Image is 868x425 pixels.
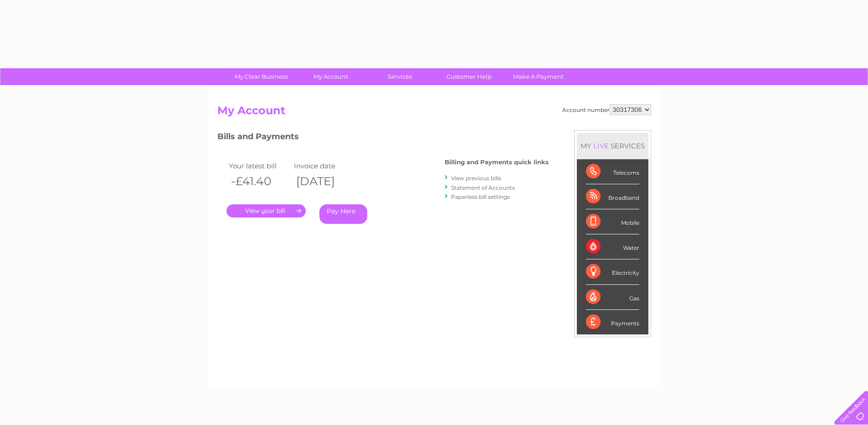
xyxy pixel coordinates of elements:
a: Services [362,68,437,85]
h3: Bills and Payments [217,130,549,146]
div: Payments [586,310,639,334]
div: MY SERVICES [577,133,648,159]
a: Customer Help [431,68,507,85]
div: Mobile [586,209,639,234]
a: Paperless bill settings [451,193,510,200]
h2: My Account [217,104,651,121]
a: Statement of Accounts [451,184,515,191]
td: Invoice date [292,160,357,172]
th: [DATE] [292,172,357,191]
div: Broadband [586,184,639,209]
a: Make A Payment [501,68,576,85]
div: Account number [562,104,651,115]
td: Your latest bill [226,160,292,172]
a: . [226,204,306,218]
div: Water [586,234,639,259]
a: My Clear Business [224,68,299,85]
h4: Billing and Payments quick links [445,159,549,166]
a: My Account [293,68,368,85]
div: LIVE [591,142,611,150]
a: Pay Here [319,204,367,224]
div: Gas [586,285,639,310]
a: View previous bills [451,175,501,182]
div: Electricity [586,259,639,284]
th: -£41.40 [226,172,292,191]
div: Telecoms [586,159,639,184]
